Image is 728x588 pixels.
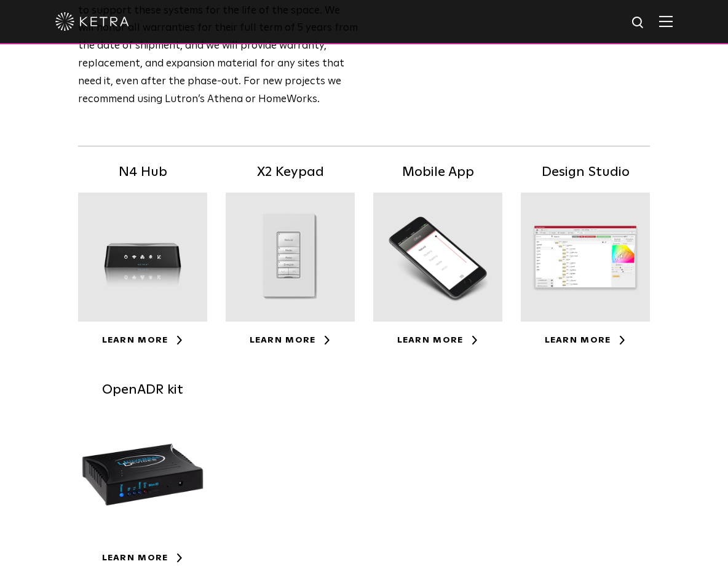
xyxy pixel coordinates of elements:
[102,336,184,344] a: Learn More
[102,554,184,562] a: Learn More
[373,162,502,183] h5: Mobile App
[250,336,331,344] a: Learn More
[226,162,355,183] h5: X2 Keypad
[55,12,129,31] img: ketra-logo-2019-white
[78,162,207,183] h5: N4 Hub
[521,162,650,183] h5: Design Studio
[659,15,673,27] img: Hamburger%20Nav.svg
[631,15,646,31] img: search icon
[78,379,207,401] h5: OpenADR kit
[397,336,479,344] a: Learn More
[545,336,627,344] a: Learn More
